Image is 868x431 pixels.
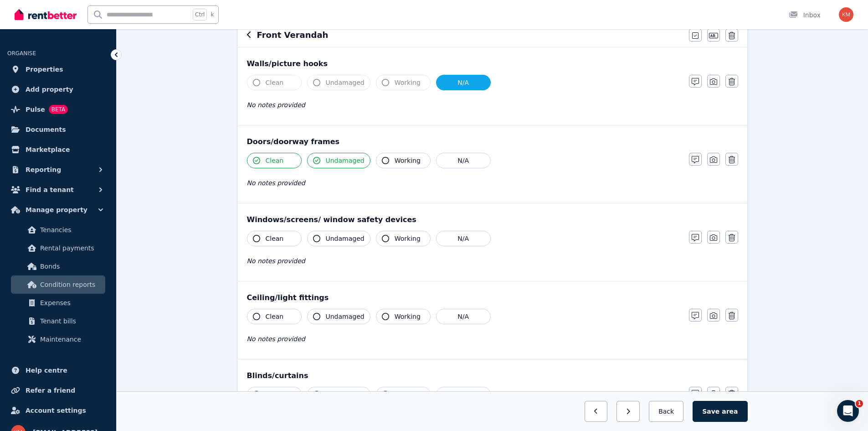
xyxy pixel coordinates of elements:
span: Expenses [40,297,102,308]
button: N/A [436,75,491,90]
button: Working [376,231,431,246]
span: Maintenance [40,334,102,345]
button: Manage property [7,201,109,219]
span: Add property [26,84,73,95]
img: km.redding1@gmail.com [839,7,853,22]
span: Clean [266,234,284,243]
button: Undamaged [307,75,370,90]
button: Clean [247,387,302,402]
span: Tenancies [40,224,102,235]
span: Rental payments [40,243,102,254]
a: Condition reports [11,275,105,294]
a: Rental payments [11,239,105,257]
iframe: Intercom live chat [837,400,859,422]
span: Working [395,390,421,399]
button: Clean [247,231,302,246]
span: Condition reports [40,279,102,290]
span: Undamaged [326,156,365,165]
span: Ctrl [193,9,207,21]
button: Clean [247,153,302,168]
span: Clean [266,312,284,321]
button: Undamaged [307,153,370,168]
a: Maintenance [11,330,105,348]
a: Properties [7,60,109,78]
a: Expenses [11,294,105,312]
button: Find a tenant [7,181,109,199]
div: Walls/picture hooks [247,58,738,69]
button: Undamaged [307,231,370,246]
div: Windows/screens/ window safety devices [247,214,738,225]
span: No notes provided [247,257,305,265]
span: Properties [26,64,63,75]
span: area [722,407,738,416]
img: RentBetter [15,8,77,21]
span: Tenant bills [40,316,102,327]
button: Clean [247,75,302,90]
button: Save area [693,401,747,422]
a: Marketplace [7,140,109,159]
div: Inbox [789,10,821,20]
span: Working [395,312,421,321]
span: Undamaged [326,234,365,243]
button: Working [376,387,431,402]
a: Tenancies [11,221,105,239]
button: N/A [436,387,491,402]
a: Bonds [11,257,105,275]
span: Undamaged [326,312,365,321]
a: Add property [7,80,109,99]
div: Ceiling/light fittings [247,292,738,303]
span: BETA [49,105,68,114]
a: Tenant bills [11,312,105,330]
span: Working [395,234,421,243]
button: Reporting [7,161,109,179]
button: Working [376,75,431,90]
span: Marketplace [26,144,70,155]
span: No notes provided [247,335,305,343]
span: Bonds [40,261,102,272]
span: k [211,11,214,18]
span: Undamaged [326,390,365,399]
span: Help centre [26,365,67,376]
span: Refer a friend [26,385,75,396]
a: Documents [7,120,109,139]
button: Back [649,401,683,422]
button: N/A [436,153,491,168]
span: Clean [266,390,284,399]
div: Blinds/curtains [247,370,738,381]
h6: Front Verandah [257,29,329,42]
span: Documents [26,124,66,135]
button: Working [376,309,431,324]
span: Manage property [26,204,87,215]
span: Clean [266,78,284,87]
span: Reporting [26,164,61,175]
span: Pulse [26,104,45,115]
button: N/A [436,231,491,246]
button: Undamaged [307,387,370,402]
a: Refer a friend [7,381,109,400]
span: Working [395,156,421,165]
span: Clean [266,156,284,165]
a: PulseBETA [7,100,109,119]
span: ORGANISE [7,50,36,57]
span: 1 [856,400,863,407]
button: Working [376,153,431,168]
span: Undamaged [326,78,365,87]
div: Doors/doorway frames [247,136,738,147]
span: Working [395,78,421,87]
button: Undamaged [307,309,370,324]
button: N/A [436,309,491,324]
button: Clean [247,309,302,324]
a: Help centre [7,361,109,379]
a: Account settings [7,401,109,420]
span: No notes provided [247,179,305,187]
span: No notes provided [247,101,305,109]
span: Account settings [26,405,86,416]
span: Find a tenant [26,184,74,195]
